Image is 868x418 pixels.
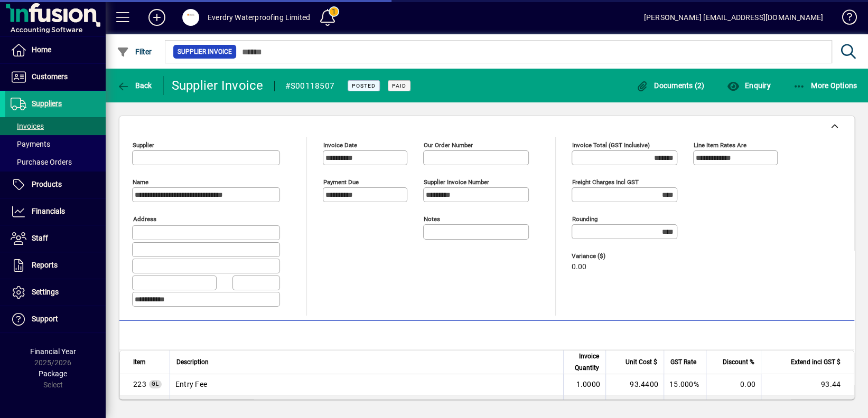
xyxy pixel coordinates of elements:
mat-label: Invoice date [323,141,357,149]
span: Customers [32,72,68,81]
td: 2062.65 [761,395,854,416]
span: Direct Custom Fees [133,379,146,389]
a: Payments [5,135,106,153]
td: 93.4400 [605,374,664,395]
span: Reports [32,261,58,269]
td: 2062.6500 [605,395,664,416]
td: 1.0000 [563,374,605,395]
a: Financials [5,198,106,225]
mat-label: Supplier [133,141,154,149]
td: 93.44 [761,374,854,395]
button: More Options [790,76,860,95]
a: Home [5,37,106,63]
span: Financials [32,207,65,215]
td: 1.0000 [563,395,605,416]
a: Invoices [5,117,106,135]
button: Enquiry [724,76,773,95]
span: Payments [11,140,50,148]
button: Back [114,76,155,95]
span: Paid [392,82,406,89]
a: Reports [5,252,106,279]
a: Customers [5,64,106,90]
td: 100.000% [664,395,706,416]
td: 0.00 [706,374,761,395]
span: 0.00 [572,263,586,271]
button: Add [140,8,174,27]
span: Documents (2) [636,81,705,90]
a: Knowledge Base [834,2,855,36]
td: 0.00 [706,395,761,416]
mat-label: Notes [424,215,440,223]
mat-label: Payment due [323,178,359,186]
a: Staff [5,225,106,252]
span: Supplier Invoice [178,46,232,57]
button: Documents (2) [633,76,707,95]
span: Filter [117,47,152,56]
button: Profile [174,8,208,27]
span: Variance ($) [572,253,635,260]
span: Item [133,356,146,368]
mat-label: Rounding [572,215,598,223]
span: GST Rate [670,356,696,368]
span: Package [39,369,67,378]
span: Enquiry [726,81,770,90]
span: Settings [32,288,59,296]
button: Filter [114,42,155,61]
a: Support [5,306,106,332]
div: #S00118507 [285,78,335,94]
span: Invoices [11,122,44,130]
mat-label: Our order number [424,141,473,149]
a: Purchase Orders [5,153,106,171]
mat-label: Line item rates are [694,141,746,149]
div: Everdry Waterproofing Limited [208,9,310,26]
mat-label: Invoice Total (GST inclusive) [572,141,650,149]
a: Settings [5,279,106,306]
span: Back [117,81,152,90]
span: Description [176,356,209,368]
span: Unit Cost $ [626,356,657,368]
span: Invoice Quantity [570,350,599,374]
span: Staff [32,234,48,242]
span: Extend incl GST $ [791,356,841,368]
td: GST [170,395,563,416]
span: Discount % [723,356,754,368]
span: More Options [793,81,857,90]
div: [PERSON_NAME] [EMAIL_ADDRESS][DOMAIN_NAME] [644,9,823,26]
span: Purchase Orders [11,158,72,166]
span: Suppliers [32,99,62,108]
mat-label: Name [133,178,148,186]
td: Entry Fee [170,374,563,395]
div: Supplier Invoice [172,77,264,94]
app-page-header-button: Back [106,76,164,95]
span: Posted [352,82,376,89]
span: Support [32,315,58,323]
span: Financial Year [30,347,76,356]
td: 15.000% [664,374,706,395]
span: GL [152,381,159,387]
mat-label: Supplier invoice number [424,178,489,186]
mat-label: Freight charges incl GST [572,178,639,186]
span: Home [32,45,51,54]
a: Products [5,172,106,198]
span: Products [32,180,62,188]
